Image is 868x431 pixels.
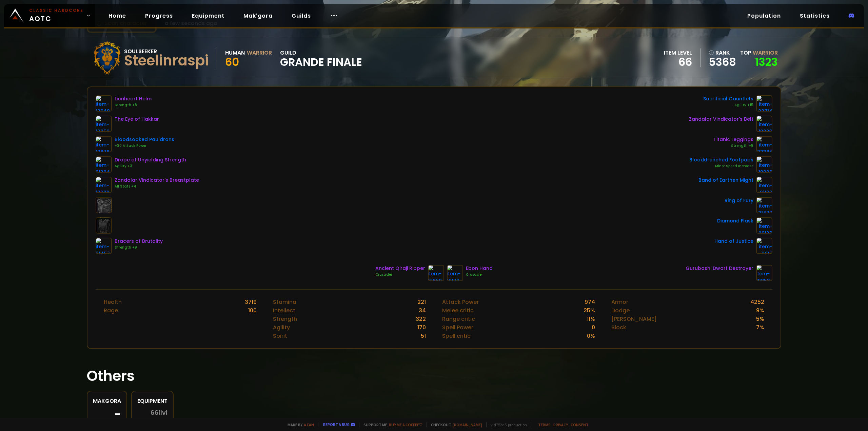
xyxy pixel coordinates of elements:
img: item-22714 [756,95,772,112]
div: 100 [248,306,257,315]
div: Ebon Hand [466,265,493,272]
div: Block [611,323,626,332]
div: 0 [592,323,595,332]
div: Dodge [611,306,630,315]
a: Terms [538,422,551,427]
div: Equipment [137,397,167,405]
div: Intellect [273,306,295,315]
div: [PERSON_NAME] [611,315,657,323]
img: item-12640 [96,95,112,112]
div: Armor [611,298,628,306]
img: item-21457 [96,238,112,254]
div: Blooddrenched Footpads [689,156,753,163]
div: The Eye of Hakkar [115,116,159,123]
img: item-19856 [96,116,112,132]
div: 4252 [750,298,764,306]
img: item-19823 [756,116,772,132]
a: Statistics [794,9,835,23]
div: guild [280,48,362,67]
div: 66 [664,57,692,67]
div: Gurubashi Dwarf Destroyer [686,265,753,272]
div: Minor Speed Increase [689,163,753,169]
img: item-19878 [96,136,112,152]
div: Diamond Flask [717,217,753,224]
div: Crusader [375,272,425,277]
img: item-21394 [96,156,112,173]
div: 51 [421,332,426,340]
img: item-19906 [756,156,772,173]
span: AOTC [29,7,83,24]
a: Report a bug [323,422,350,427]
div: Warrior [247,48,272,57]
div: 7 % [756,323,764,332]
div: Crusader [466,272,493,277]
div: Agility +15 [703,102,753,108]
div: Ring of Fury [725,197,753,204]
div: Soulseeker [124,47,209,56]
div: All Stats +4 [115,184,199,189]
a: 5368 [709,57,736,67]
small: Classic Hardcore [29,7,83,14]
a: Progress [140,9,178,23]
div: Bloodsoaked Pauldrons [115,136,174,143]
div: Attack Power [442,298,479,306]
a: Equipment [186,9,230,23]
a: Population [742,9,786,23]
div: Drape of Unyielding Strength [115,156,186,163]
div: Rage [104,306,118,315]
div: 322 [416,315,426,323]
span: 66 ilvl [151,409,167,416]
img: item-19853 [756,265,772,281]
a: Mak'gora [238,9,278,23]
img: item-19170 [447,265,463,281]
div: 170 [417,323,426,332]
img: item-21182 [756,177,772,193]
div: Lionheart Helm [115,95,152,102]
div: 5 % [756,315,764,323]
a: Buy me a coffee [389,422,422,427]
a: Guilds [286,9,316,23]
div: Band of Earthen Might [698,177,753,184]
div: Human [225,48,245,57]
div: 25 % [584,306,595,315]
div: Strength +9 [115,245,163,250]
img: item-21650 [428,265,444,281]
div: +30 Attack Power [115,143,174,149]
img: item-21477 [756,197,772,213]
div: Range critic [442,315,475,323]
div: Ancient Qiraji Ripper [375,265,425,272]
div: 0 % [587,332,595,340]
div: Agility [273,323,290,332]
div: 9 % [756,306,764,315]
div: Strength +8 [115,102,152,108]
div: Spirit [273,332,287,340]
div: Stamina [273,298,296,306]
div: item level [664,48,692,57]
div: Zandalar Vindicator's Belt [689,116,753,123]
a: Classic HardcoreAOTC [4,4,95,27]
div: 221 [417,298,426,306]
div: Hand of Justice [714,238,753,245]
div: Zandalar Vindicator's Breastplate [115,177,199,184]
div: - [93,409,121,419]
div: Strength [273,315,297,323]
div: Spell critic [442,332,471,340]
div: Steelinraspi [124,56,209,66]
span: Support me, [359,422,422,427]
img: item-22385 [756,136,772,152]
div: Top [740,48,778,57]
img: item-11815 [756,238,772,254]
div: Agility +3 [115,163,186,169]
div: 5368 [137,409,167,429]
a: Privacy [553,422,568,427]
span: Checkout [427,422,482,427]
a: Home [103,9,132,23]
div: Bracers of Brutality [115,238,163,245]
img: item-19822 [96,177,112,193]
div: Melee critic [442,306,474,315]
span: Warrior [753,49,778,57]
div: 974 [585,298,595,306]
a: Consent [571,422,589,427]
div: Health [104,298,122,306]
div: 3719 [245,298,257,306]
